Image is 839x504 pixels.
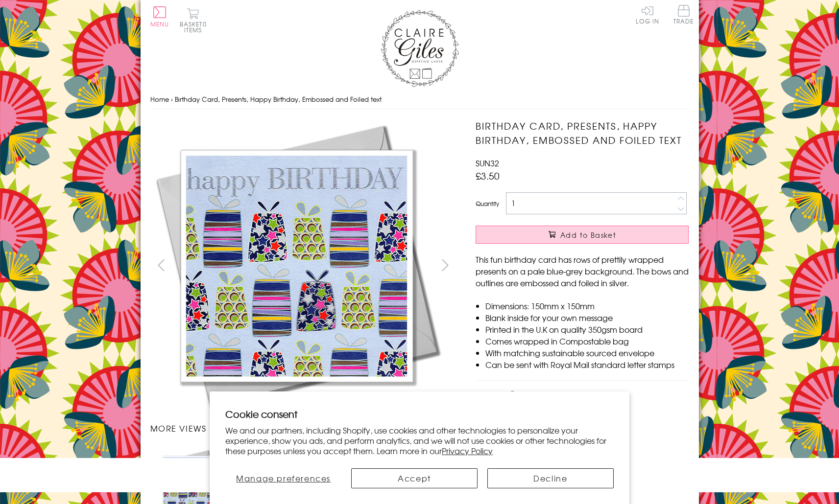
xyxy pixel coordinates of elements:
a: Privacy Policy [442,445,493,457]
button: Basket0 items [180,8,207,33]
span: Trade [673,5,694,24]
a: Log In [636,5,659,24]
p: This fun birthday card has rows of prettily wrapped presents on a pale blue-grey background. The ... [476,253,689,289]
a: Trade [673,5,694,26]
button: Accept [351,468,478,488]
button: Decline [487,468,614,488]
img: Birthday Card, Presents, Happy Birthday, Embossed and Foiled text [150,119,444,412]
p: We and our partners, including Shopify, use cookies and other technologies to personalize your ex... [225,425,614,456]
span: › [171,94,173,104]
span: Add to Basket [560,230,616,240]
li: Comes wrapped in Compostable bag [485,335,689,347]
li: Printed in the U.K on quality 350gsm board [485,323,689,335]
li: Dimensions: 150mm x 150mm [485,300,689,312]
label: Quantity [476,199,499,208]
nav: breadcrumbs [150,90,689,110]
img: Birthday Card, Presents, Happy Birthday, Embossed and Foiled text [456,119,750,412]
span: 0 items [184,20,207,34]
h2: Cookie consent [225,407,614,421]
button: Manage preferences [225,468,341,488]
li: Can be sent with Royal Mail standard letter stamps [485,359,689,370]
button: Menu [150,6,169,27]
button: next [434,254,456,276]
h3: More views [150,422,456,434]
span: Menu [150,20,169,28]
span: SUN32 [476,157,499,169]
button: prev [150,254,172,276]
h1: Birthday Card, Presents, Happy Birthday, Embossed and Foiled text [476,119,689,147]
li: With matching sustainable sourced envelope [485,347,689,359]
img: Claire Giles Greetings Cards [381,10,459,87]
span: £3.50 [476,169,500,183]
a: Home [150,94,169,104]
li: Blank inside for your own message [485,312,689,323]
span: Birthday Card, Presents, Happy Birthday, Embossed and Foiled text [175,94,382,104]
span: Manage preferences [236,472,331,484]
button: Add to Basket [476,226,689,244]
